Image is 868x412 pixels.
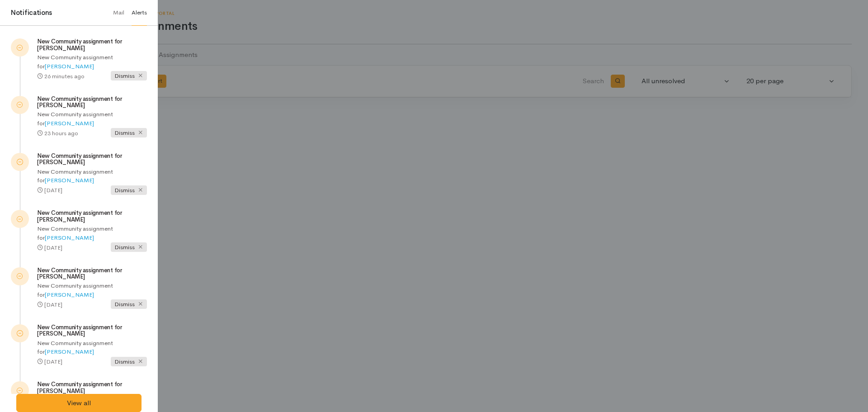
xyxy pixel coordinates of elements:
[45,348,94,355] a: [PERSON_NAME]
[44,244,62,251] time: [DATE]
[111,357,147,366] span: Dismiss
[37,267,147,280] h5: New Community assignment for [PERSON_NAME]
[37,38,147,52] h5: New Community assignment for [PERSON_NAME]
[111,128,147,137] span: Dismiss
[45,291,94,298] a: [PERSON_NAME]
[44,358,62,365] time: [DATE]
[44,72,85,80] time: 26 minutes ago
[45,176,94,184] a: [PERSON_NAME]
[37,339,147,356] p: New Community assignment for
[44,129,78,137] time: 23 hours ago
[45,234,94,242] a: [PERSON_NAME]
[44,186,62,194] time: [DATE]
[37,167,147,185] p: New Community assignment for
[37,153,147,166] h5: New Community assignment for [PERSON_NAME]
[37,324,147,337] h5: New Community assignment for [PERSON_NAME]
[111,185,147,195] span: Dismiss
[111,71,147,81] span: Dismiss
[111,299,147,309] span: Dismiss
[45,62,94,70] a: [PERSON_NAME]
[37,53,147,71] p: New Community assignment for
[37,281,147,299] p: New Community assignment for
[37,210,147,223] h5: New Community assignment for [PERSON_NAME]
[45,119,94,127] a: [PERSON_NAME]
[37,224,147,242] p: New Community assignment for
[111,242,147,252] span: Dismiss
[37,110,147,128] p: New Community assignment for
[11,8,52,18] h4: Notifications
[44,301,62,308] time: [DATE]
[37,96,147,109] h5: New Community assignment for [PERSON_NAME]
[37,381,147,394] h5: New Community assignment for [PERSON_NAME]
